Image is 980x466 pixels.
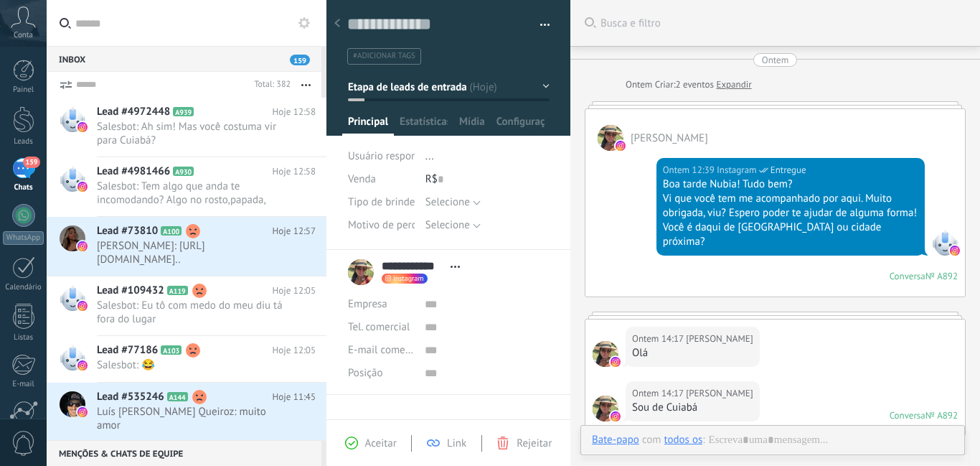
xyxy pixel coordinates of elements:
[290,55,310,65] span: 159
[626,78,655,92] div: Ontem
[97,299,288,326] span: Salesbot: Eu tô com medo do meu diu tá fora do lugar
[598,125,623,151] span: Nubia Garcia
[47,440,321,466] div: Menções & Chats de equipe
[425,195,470,209] span: Selecione
[890,270,925,282] div: Conversa
[348,316,410,339] button: Tel. comercial
[716,78,751,92] a: Expandir
[631,131,708,145] span: Nubia Garcia
[47,46,321,72] div: Inbox
[47,98,326,157] a: Lead #4972448 A939 Hoje 12:58 Salesbot: Ah sim! Mas você costuma vir para Cuiabá?
[173,107,194,116] span: A939
[3,231,44,245] div: WhatsApp
[348,172,376,186] span: Venda
[97,390,164,404] span: Lead #535246
[517,437,552,450] span: Rejeitar
[77,407,88,417] img: instagram.svg
[950,246,960,256] img: instagram.svg
[425,191,481,214] button: Selecione
[348,115,388,136] span: Principal
[425,214,481,237] button: Selecione
[593,341,618,367] span: Nubia Garcia
[77,301,88,311] img: instagram.svg
[348,362,414,385] div: Posição
[663,220,918,249] div: Você é daqui de [GEOGRAPHIC_DATA] ou cidade próxima?
[626,78,752,92] div: Criar:
[762,53,788,67] div: Ontem
[616,141,626,151] img: instagram.svg
[348,197,415,208] span: Tipo de brinde
[365,437,397,450] span: Aceitar
[97,239,288,266] span: [PERSON_NAME]: [URL][DOMAIN_NAME]..
[167,286,188,295] span: A119
[348,191,415,214] div: Tipo de brinde
[686,332,753,346] span: Nubia Garcia
[97,164,170,179] span: Lead #4981466
[97,358,288,372] span: Salesbot: 😂
[664,433,703,446] div: todos os
[925,409,958,421] div: № A892
[890,409,925,421] div: Conversa
[3,333,44,342] div: Listas
[348,214,415,237] div: Motivo de perda
[611,357,621,367] img: instagram.svg
[611,411,621,421] img: instagram.svg
[3,283,44,292] div: Calendário
[97,343,158,358] span: Lead #77186
[161,345,182,355] span: A103
[3,183,44,192] div: Chats
[348,293,414,316] div: Empresa
[273,164,316,179] span: Hoje 12:58
[925,270,958,282] div: № A892
[932,230,958,256] span: Instagram
[663,177,918,192] div: Boa tarde Nubia! Tudo bem?
[447,437,466,450] span: Link
[273,105,316,119] span: Hoje 12:58
[632,401,753,415] div: Sou de Cuiabá
[600,17,966,30] span: Busca e filtro
[632,346,753,360] div: Olá
[348,145,415,168] div: Usuário responsável
[348,320,410,334] span: Tel. comercial
[686,386,753,401] span: Nubia Garcia
[496,115,545,136] span: Configurações
[14,31,33,40] span: Conta
[3,380,44,389] div: E-mail
[47,276,326,335] a: Lead #109432 A119 Hoje 12:05 Salesbot: Eu tô com medo do meu diu tá fora do lugar
[77,241,88,251] img: instagram.svg
[702,433,705,447] span: :
[248,78,291,92] div: Total: 382
[663,163,717,177] div: Ontem 12:39
[77,360,88,371] img: instagram.svg
[47,383,326,442] a: Lead #535246 A144 Hoje 11:45 Luís [PERSON_NAME] Queiroz: muito amor
[161,226,182,236] span: A100
[97,284,164,298] span: Lead #109432
[97,105,170,119] span: Lead #4972448
[632,332,686,346] div: Ontem 14:17
[47,217,326,276] a: Lead #73810 A100 Hoje 12:57 [PERSON_NAME]: [URL][DOMAIN_NAME]..
[348,343,425,357] span: E-mail comercial
[400,115,448,136] span: Estatísticas
[273,390,316,404] span: Hoje 11:45
[273,284,316,298] span: Hoje 12:05
[23,157,39,168] span: 159
[47,336,326,382] a: Lead #77186 A103 Hoje 12:05 Salesbot: 😂
[632,386,686,401] div: Ontem 14:17
[97,224,158,238] span: Lead #73810
[348,368,382,378] span: Posição
[3,137,44,146] div: Leads
[348,339,414,362] button: E-mail comercial
[77,122,88,132] img: instagram.svg
[273,224,316,238] span: Hoje 12:57
[676,78,714,92] span: 2 eventos
[97,120,288,147] span: Salesbot: Ah sim! Mas você costuma vir para Cuiabá?
[348,149,440,163] span: Usuário responsável
[459,115,485,136] span: Mídia
[771,163,806,177] span: Entregue
[393,275,424,282] span: instagram
[425,149,434,163] span: ...
[97,405,288,432] span: Luís [PERSON_NAME] Queiroz: muito amor
[167,392,188,401] span: A144
[173,167,194,176] span: A930
[425,218,470,232] span: Selecione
